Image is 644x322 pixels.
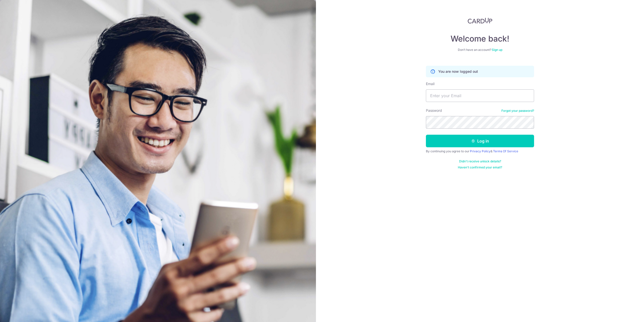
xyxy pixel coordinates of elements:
a: Terms Of Service [493,149,518,153]
label: Email [426,81,434,86]
a: Didn't receive unlock details? [459,159,501,163]
div: By continuing you agree to our & [426,149,534,153]
img: CardUp Logo [468,18,492,24]
div: Don’t have an account? [426,48,534,52]
a: Forgot your password? [501,109,534,113]
h4: Welcome back! [426,34,534,44]
a: Haven't confirmed your email? [458,165,502,169]
p: You are now logged out [438,69,478,74]
label: Password [426,108,442,113]
a: Privacy Policy [470,149,491,153]
input: Enter your Email [426,89,534,102]
button: Log in [426,135,534,147]
a: Sign up [492,48,502,52]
